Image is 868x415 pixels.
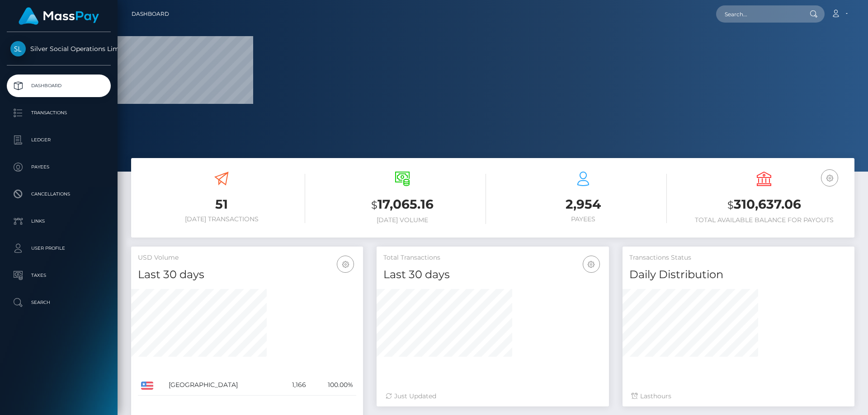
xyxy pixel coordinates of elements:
p: User Profile [10,242,107,255]
a: Transactions [7,102,111,124]
h4: Last 30 days [138,267,356,283]
a: Cancellations [7,183,111,205]
p: Taxes [10,269,107,282]
td: [GEOGRAPHIC_DATA] [165,375,278,396]
a: Dashboard [7,75,111,97]
h6: Payees [500,215,667,223]
img: Silver Social Operations Limited [10,41,26,56]
a: Ledger [7,129,111,151]
div: Just Updated [386,392,599,401]
h5: Total Transactions [383,253,602,262]
a: Dashboard [132,5,169,23]
h5: Transactions Status [629,253,848,262]
td: 100.00% [309,375,357,396]
p: Search [10,296,107,309]
img: US.png [141,382,153,390]
h4: Last 30 days [383,267,602,283]
p: Cancellations [10,187,107,201]
h6: Total Available Balance for Payouts [680,216,848,224]
span: Silver Social Operations Limited [7,45,111,53]
a: Taxes [7,264,111,287]
h3: 2,954 [500,196,667,213]
h3: 310,637.06 [680,196,848,214]
small: $ [727,199,734,211]
h3: 51 [138,196,305,213]
td: 1,166 [278,375,309,396]
h5: USD Volume [138,253,356,262]
p: Ledger [10,133,107,147]
h4: Daily Distribution [629,267,848,283]
a: Search [7,291,111,314]
div: Last hours [632,392,845,401]
h3: 17,065.16 [319,196,486,214]
p: Links [10,214,107,228]
p: Dashboard [10,79,107,93]
a: Payees [7,156,111,178]
img: MassPay Logo [19,7,99,25]
input: Search... [716,5,801,23]
a: User Profile [7,237,111,260]
h6: [DATE] Transactions [138,215,305,223]
small: $ [371,199,377,211]
a: Links [7,210,111,233]
h6: [DATE] Volume [319,216,486,224]
p: Transactions [10,106,107,120]
p: Payees [10,160,107,174]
